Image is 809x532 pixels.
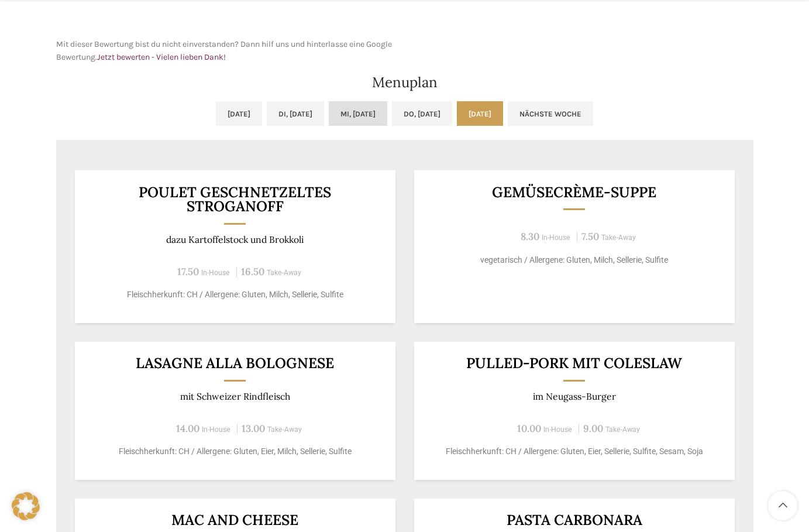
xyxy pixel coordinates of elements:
p: vegetarisch / Allergene: Gluten, Milch, Sellerie, Sulfite [428,254,720,266]
p: Fleischherkunft: CH / Allergene: Gluten, Eier, Milch, Sellerie, Sulfite [89,445,381,458]
h3: Poulet Geschnetzeltes Stroganoff [89,185,381,214]
h3: Gemüsecrème-Suppe [428,185,720,200]
a: Nächste Woche [508,101,593,126]
p: Fleischherkunft: CH / Allergene: Gluten, Eier, Sellerie, Sulfite, Sesam, Soja [428,445,720,458]
h3: Mac and Cheese [89,513,381,527]
span: 8.30 [521,230,539,243]
a: Mi, [DATE] [329,101,387,126]
a: Jetzt bewerten - Vielen lieben Dank! [97,52,226,62]
h3: Pulled-Pork mit Coleslaw [428,356,720,370]
span: In-House [202,425,230,434]
span: 17.50 [177,265,199,278]
span: 16.50 [241,265,264,278]
h3: LASAGNE ALLA BOLOGNESE [89,356,381,370]
p: Mit dieser Bewertung bist du nicht einverstanden? Dann hilf uns und hinterlasse eine Google Bewer... [56,38,399,64]
span: 9.00 [583,422,603,435]
a: [DATE] [457,101,503,126]
span: In-House [543,425,572,434]
span: Take-Away [267,425,302,434]
h2: Menuplan [56,75,753,90]
span: In-House [542,234,570,242]
p: Fleischherkunft: CH / Allergene: Gluten, Milch, Sellerie, Sulfite [89,289,381,301]
span: 14.00 [176,422,199,435]
span: 10.00 [517,422,541,435]
span: Take-Away [267,269,301,277]
span: Take-Away [605,425,640,434]
span: Take-Away [601,234,636,242]
span: 13.00 [242,422,265,435]
a: Di, [DATE] [267,101,324,126]
a: Scroll to top button [768,491,797,520]
p: im Neugass-Burger [428,391,720,402]
span: In-House [201,269,230,277]
a: [DATE] [216,101,262,126]
p: dazu Kartoffelstock und Brokkoli [89,234,381,245]
p: mit Schweizer Rindfleisch [89,391,381,402]
h3: Pasta Carbonara [428,513,720,527]
span: 7.50 [581,230,599,243]
a: Do, [DATE] [392,101,452,126]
